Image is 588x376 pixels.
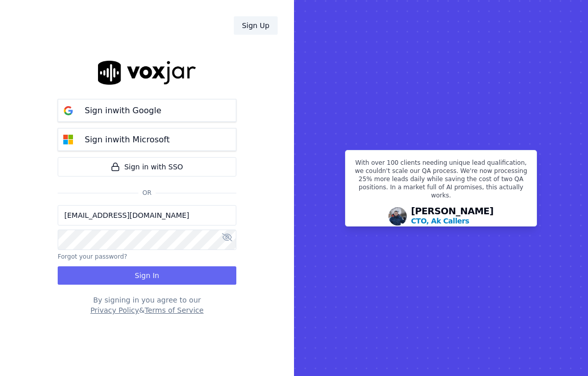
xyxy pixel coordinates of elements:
p: Sign in with Microsoft [85,134,169,146]
input: Email [58,205,236,225]
p: Sign in with Google [85,105,161,117]
img: Avatar [388,207,407,225]
p: CTO, Ak Callers [411,216,469,226]
span: Or [138,189,156,197]
div: By signing in you agree to our & [58,295,236,315]
p: With over 100 clients needing unique lead qualification, we couldn't scale our QA process. We're ... [352,159,530,204]
button: Sign inwith Microsoft [58,128,236,151]
a: Sign Up [234,16,278,35]
img: google Sign in button [58,101,79,121]
button: Privacy Policy [90,305,139,315]
button: Forgot your password? [58,253,127,261]
button: Sign inwith Google [58,99,236,122]
div: [PERSON_NAME] [411,207,494,226]
img: microsoft Sign in button [58,130,79,150]
a: Sign in with SSO [58,157,236,177]
img: logo [98,61,196,85]
button: Terms of Service [144,305,203,315]
button: Sign In [58,266,236,285]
